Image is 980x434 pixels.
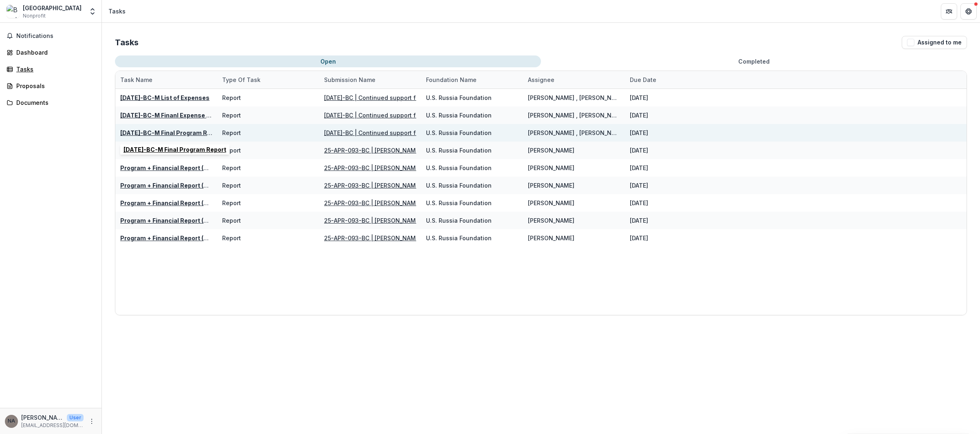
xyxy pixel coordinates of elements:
div: Assignee [523,71,625,89]
div: U.S. Russia Foundation [426,234,492,242]
div: [DATE] [630,181,648,190]
u: Program + Financial Report (Grantee Form) [120,147,246,154]
div: [PERSON_NAME] [528,164,574,172]
div: Report [222,146,241,155]
div: Task Name [115,75,157,84]
div: Report [222,128,241,137]
div: [PERSON_NAME] , [PERSON_NAME] [528,93,620,102]
div: Task Name [115,71,217,89]
div: Type of Task [217,75,265,84]
a: 25-APR-093-BC | [PERSON_NAME] Center for the Study of Civil Society and Human Rights and Smolny B... [324,199,687,206]
div: U.S. Russia Foundation [426,199,492,207]
a: Tasks [3,62,98,76]
img: Bard College [7,5,20,18]
div: Due Date [625,71,727,89]
div: U.S. Russia Foundation [426,146,492,155]
span: Nonprofit [23,12,46,20]
button: Assigned to me [902,36,967,49]
div: Submission Name [319,75,380,84]
div: Report [222,111,241,120]
div: [PERSON_NAME] [528,216,574,225]
div: [DATE] [630,128,648,137]
button: Partners [941,3,957,20]
div: Foundation Name [421,75,481,84]
button: Get Help [960,3,977,20]
u: Program + Financial Report (Grantee Form) [120,199,246,206]
div: Foundation Name [421,71,523,89]
div: Submission Name [319,71,421,89]
button: Open [115,55,541,67]
button: Open entity switcher [87,3,98,20]
div: Dashboard [16,48,92,57]
div: [PERSON_NAME] , [PERSON_NAME] [528,128,620,137]
div: U.S. Russia Foundation [426,181,492,190]
p: [EMAIL_ADDRESS][DOMAIN_NAME] [21,422,84,429]
div: U.S. Russia Foundation [426,216,492,225]
div: Report [222,164,241,172]
a: 25-APR-093-BC | [PERSON_NAME] Center for the Study of Civil Society and Human Rights and Smolny B... [324,217,687,224]
a: [DATE]-BC | Continued support for [PERSON_NAME] Center for the Study of Civil Society and Human R... [324,112,845,119]
div: [PERSON_NAME] , [PERSON_NAME] [528,111,620,120]
div: Assignee [523,75,559,84]
div: U.S. Russia Foundation [426,164,492,172]
div: Tasks [16,65,92,73]
div: Type of Task [217,71,319,89]
p: User [67,414,84,421]
a: Program + Financial Report (Grantee Form) [120,235,246,241]
div: Report [222,181,241,190]
a: [DATE]-BC | Continued support for [PERSON_NAME] Center for the Study of Civil Society and Human R... [324,129,845,136]
div: Report [222,199,241,207]
p: [PERSON_NAME] [21,413,64,422]
div: Due Date [625,75,661,84]
div: U.S. Russia Foundation [426,128,492,137]
a: 25-APR-093-BC | [PERSON_NAME] Center for the Study of Civil Society and Human Rights and Smolny B... [324,147,687,154]
a: Documents [3,96,98,109]
a: Program + Financial Report (Grantee Form) [120,182,246,189]
a: [DATE]-BC | Continued support for [PERSON_NAME] Center for the Study of Civil Society and Human R... [324,94,845,101]
a: [DATE]-BC-M Finanl Expense Summary [120,112,235,119]
div: [DATE] [630,199,648,207]
a: 25-APR-093-BC | [PERSON_NAME] Center for the Study of Civil Society and Human Rights and Smolny B... [324,235,687,241]
a: Dashboard [3,46,98,59]
div: U.S. Russia Foundation [426,111,492,120]
div: Proposals [16,82,92,90]
div: [DATE] [630,146,648,155]
div: [PERSON_NAME] [528,234,574,242]
div: [DATE] [630,111,648,120]
div: [PERSON_NAME] [528,199,574,207]
div: [DATE] [630,234,648,242]
div: [PERSON_NAME] [528,181,574,190]
h2: Tasks [115,38,139,47]
a: 25-APR-093-BC | [PERSON_NAME] Center for the Study of Civil Society and Human Rights and Smolny B... [324,182,687,189]
div: Documents [16,98,92,107]
div: [PERSON_NAME] [528,146,574,155]
div: [GEOGRAPHIC_DATA] [23,4,82,12]
a: 25-APR-093-BC | [PERSON_NAME] Center for the Study of Civil Society and Human Rights and Smolny B... [324,164,687,171]
div: [DATE] [630,164,648,172]
a: Program + Financial Report (Grantee Form) [120,217,246,224]
a: Proposals [3,79,98,93]
a: Program + Financial Report (Grantee Form) [120,164,246,171]
button: More [87,416,97,426]
a: [DATE]-BC-M List of Expenses [120,94,210,101]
